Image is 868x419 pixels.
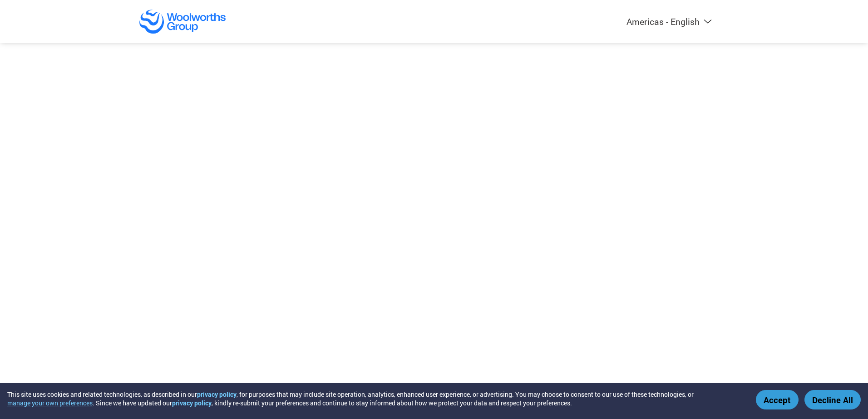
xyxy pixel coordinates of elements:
a: privacy policy [197,390,237,399]
div: This site uses cookies and related technologies, as described in our , for purposes that may incl... [7,390,743,407]
img: Woolworths Group [139,9,227,34]
button: Decline All [804,390,861,409]
button: Accept [756,390,799,409]
button: manage your own preferences [7,399,93,407]
a: privacy policy [172,399,212,407]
